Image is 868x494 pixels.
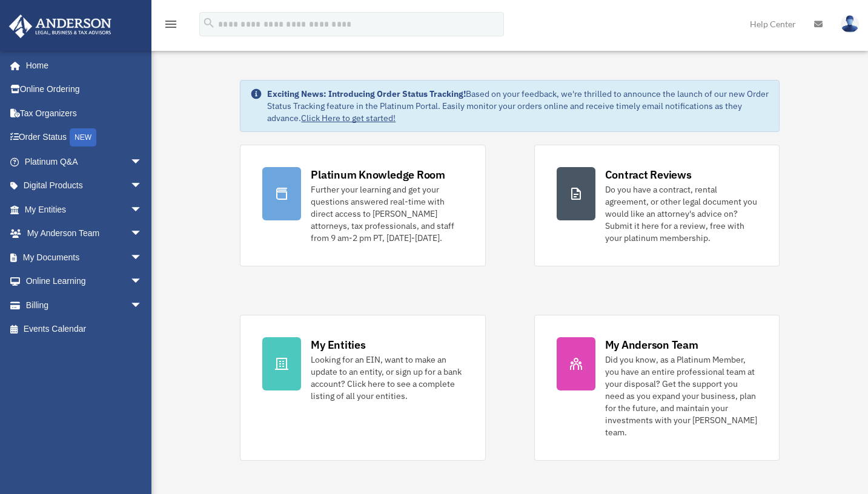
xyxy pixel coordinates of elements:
span: arrow_drop_down [130,245,154,270]
a: Click Here to get started! [301,113,396,123]
div: My Anderson Team [605,337,698,352]
span: arrow_drop_down [130,293,154,318]
a: Platinum Knowledge Room Further your learning and get your questions answered real-time with dire... [240,145,485,266]
a: Contract Reviews Do you have a contract, rental agreement, or other legal document you would like... [534,145,780,266]
div: Platinum Knowledge Room [311,167,445,182]
a: Home [8,53,154,77]
a: Online Learningarrow_drop_down [8,269,161,294]
span: arrow_drop_down [130,269,154,294]
a: menu [164,21,178,31]
div: Further your learning and get your questions answered real-time with direct access to [PERSON_NAM... [311,183,463,244]
div: NEW [70,128,96,147]
div: Did you know, as a Platinum Member, you have an entire professional team at your disposal? Get th... [605,354,757,438]
div: Based on your feedback, we're thrilled to announce the launch of our new Order Status Tracking fe... [267,88,769,124]
a: My Entitiesarrow_drop_down [8,197,161,222]
a: Online Ordering [8,77,161,102]
a: Billingarrow_drop_down [8,293,161,317]
a: My Documentsarrow_drop_down [8,245,161,269]
div: Contract Reviews [605,167,692,182]
span: arrow_drop_down [130,174,154,199]
a: Digital Productsarrow_drop_down [8,174,161,198]
img: Anderson Advisors Platinum Portal [5,15,115,38]
a: My Anderson Team Did you know, as a Platinum Member, you have an entire professional team at your... [534,315,780,461]
a: Events Calendar [8,317,161,341]
img: User Pic [841,15,859,33]
span: arrow_drop_down [130,150,154,174]
i: search [202,16,216,30]
a: Platinum Q&Aarrow_drop_down [8,150,161,174]
span: arrow_drop_down [130,197,154,222]
div: Looking for an EIN, want to make an update to an entity, or sign up for a bank account? Click her... [311,354,463,402]
div: My Entities [311,337,365,352]
a: My Entities Looking for an EIN, want to make an update to an entity, or sign up for a bank accoun... [240,315,485,461]
a: My Anderson Teamarrow_drop_down [8,222,161,246]
div: Do you have a contract, rental agreement, or other legal document you would like an attorney's ad... [605,183,757,244]
strong: Exciting News: Introducing Order Status Tracking! [267,88,466,99]
i: menu [164,17,178,31]
a: Tax Organizers [8,101,161,125]
a: Order StatusNEW [8,125,161,150]
span: arrow_drop_down [130,222,154,246]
